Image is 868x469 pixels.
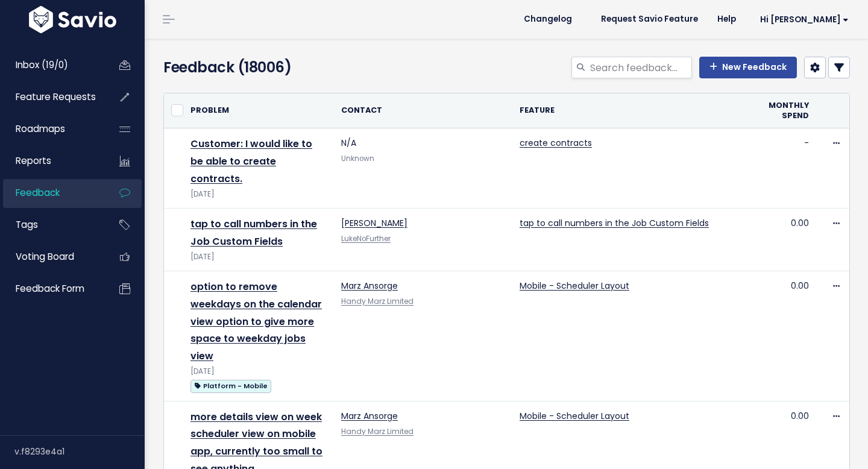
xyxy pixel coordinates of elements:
h4: Feedback (18006) [163,57,380,78]
span: Hi [PERSON_NAME] [760,15,849,24]
div: [DATE] [190,251,327,263]
img: logo-white.9d6f32f41409.svg [26,6,119,33]
a: Marz Ansorge [341,410,398,422]
td: 0.00 [761,209,816,271]
a: Customer: I would like to be able to create contracts. [190,137,312,186]
div: v.f8293e4a1 [14,436,145,467]
span: Feature Requests [16,90,96,103]
span: Tags [16,218,38,231]
th: Contact [334,93,512,128]
a: Reports [3,147,100,175]
div: [DATE] [190,365,327,378]
span: Changelog [524,15,572,24]
a: Marz Ansorge [341,280,398,292]
a: Mobile - Scheduler Layout [520,280,629,292]
input: Search feedback... [589,57,692,78]
div: [DATE] [190,188,327,201]
a: Roadmaps [3,115,100,143]
span: Reports [16,154,51,167]
a: Mobile - Scheduler Layout [520,410,629,422]
span: Platform - Mobile [190,380,271,392]
span: Voting Board [16,250,74,263]
a: Voting Board [3,243,100,271]
a: [PERSON_NAME] [341,217,407,229]
th: Problem [183,93,334,128]
a: Inbox (19/0) [3,51,100,79]
a: tap to call numbers in the Job Custom Fields [190,217,317,248]
span: Roadmaps [16,122,65,135]
a: Handy Marz Limited [341,297,414,306]
th: Monthly spend [761,93,816,128]
a: option to remove weekdays on the calendar view option to give more space to weekday jobs view [190,280,322,363]
a: Feature Requests [3,83,100,111]
a: Request Savio Feature [591,10,708,28]
span: Unknown [341,154,374,163]
a: Handy Marz Limited [341,427,414,436]
span: Inbox (19/0) [16,58,68,71]
a: Tags [3,211,100,239]
th: Feature [512,93,761,128]
td: - [761,128,816,209]
a: tap to call numbers in the Job Custom Fields [520,217,709,229]
td: N/A [334,128,512,209]
span: Feedback [16,186,60,199]
a: Help [708,10,746,28]
span: Feedback form [16,282,84,295]
a: Feedback [3,179,100,207]
td: 0.00 [761,271,816,401]
a: Platform - Mobile [190,378,271,393]
a: LukeNoFurther [341,234,391,244]
a: Feedback form [3,275,100,303]
a: Hi [PERSON_NAME] [746,10,858,29]
a: New Feedback [699,57,797,78]
a: create contracts [520,137,592,149]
